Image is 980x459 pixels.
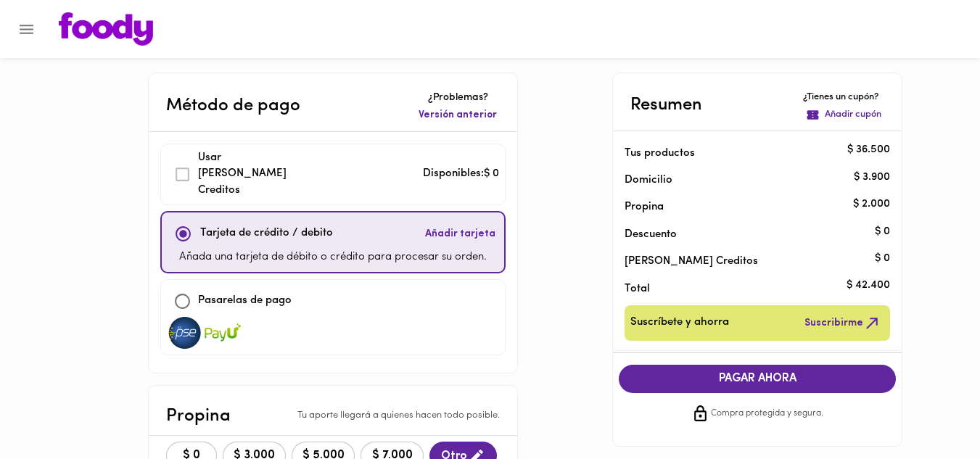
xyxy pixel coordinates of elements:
[633,372,881,386] span: PAGAR AHORA
[625,281,867,297] p: Total
[198,150,300,199] p: Usar [PERSON_NAME] Creditos
[630,314,729,332] span: Suscríbete y ahorra
[416,105,500,125] button: Versión anterior
[802,311,884,335] button: Suscribirme
[847,278,890,294] p: $ 42.400
[625,254,867,269] p: [PERSON_NAME] Creditos
[630,92,702,118] p: Resumen
[625,199,867,215] p: Propina
[423,166,499,183] p: Disponibles: $ 0
[854,170,890,185] p: $ 3.900
[625,173,672,188] p: Domicilio
[179,249,487,266] p: Añada una tarjeta de débito o crédito para procesar su orden.
[875,224,890,239] p: $ 0
[804,314,881,332] span: Suscribirme
[847,143,890,158] p: $ 36.500
[166,93,300,119] p: Método de pago
[166,403,231,429] p: Propina
[167,317,203,349] img: visa
[416,91,500,105] p: ¿Problemas?
[205,317,241,349] img: visa
[59,12,153,46] img: logo.png
[625,146,867,161] p: Tus productos
[711,407,823,421] span: Compra protegida y segura.
[803,105,884,125] button: Añadir cupón
[419,108,497,123] span: Versión anterior
[297,409,500,423] p: Tu aporte llegará a quienes hacen todo posible.
[625,227,677,242] p: Descuento
[619,365,896,393] button: PAGAR AHORA
[896,375,965,444] iframe: Messagebird Livechat Widget
[200,226,333,242] p: Tarjeta de crédito / debito
[803,91,884,104] p: ¿Tienes un cupón?
[875,251,890,266] p: $ 0
[422,218,498,249] button: Añadir tarjeta
[853,197,890,212] p: $ 2.000
[825,108,881,122] p: Añadir cupón
[198,293,292,310] p: Pasarelas de pago
[9,12,44,47] button: Menu
[425,227,495,241] span: Añadir tarjeta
